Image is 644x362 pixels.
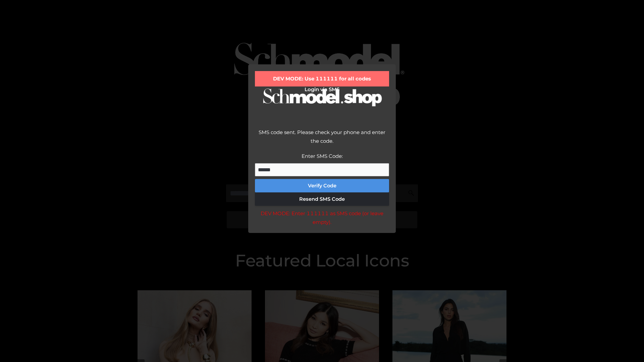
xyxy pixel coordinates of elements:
[255,128,389,152] div: SMS code sent. Please check your phone and enter the code.
[255,86,389,93] h2: Login via SMS
[255,192,389,206] button: Resend SMS Code
[255,179,389,192] button: Verify Code
[255,71,389,86] div: DEV MODE: Use 111111 for all codes
[302,153,343,159] label: Enter SMS Code:
[255,209,389,226] div: DEV MODE: Enter 111111 as SMS code (or leave empty).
